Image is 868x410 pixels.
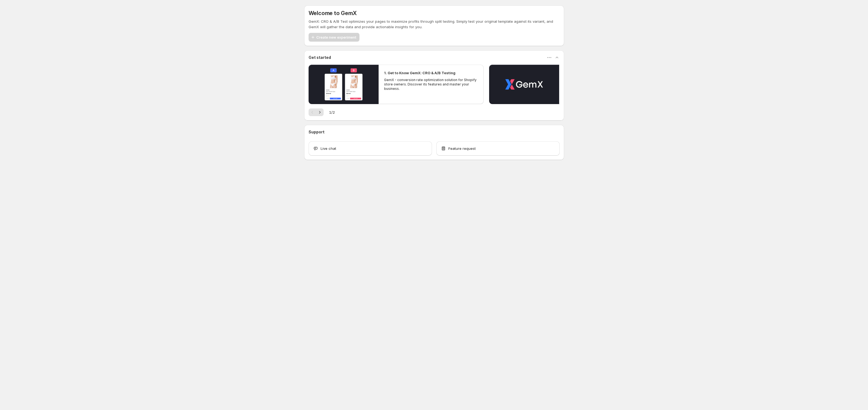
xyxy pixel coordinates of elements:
[309,19,560,30] p: GemX: CRO & A/B Test optimizes your pages to maximize profits through split testing. Simply test ...
[309,55,331,60] h3: Get started
[448,146,476,151] span: Feature request
[384,78,478,91] p: GemX - conversion rate optimization solution for Shopify store owners. Discover its features and ...
[489,65,559,104] button: Play video
[384,70,455,76] h2: 1. Get to Know GemX: CRO & A/B Testing
[309,129,324,135] h3: Support
[329,110,335,115] span: 1 / 2
[321,146,336,151] span: Live chat
[309,10,357,16] h5: Welcome to GemX
[309,108,324,116] nav: Pagination
[316,108,324,116] button: Next
[309,65,379,104] button: Play video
